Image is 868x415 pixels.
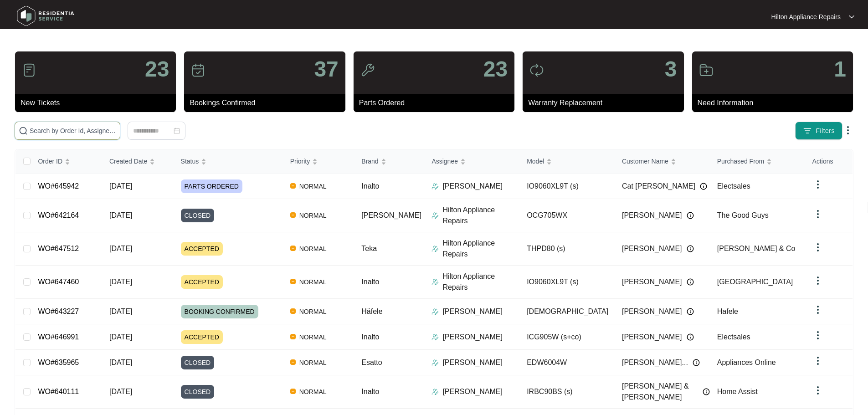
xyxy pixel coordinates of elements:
p: Hilton Appliance Repairs [442,271,519,293]
span: Hafele [717,307,738,315]
img: dropdown arrow [812,242,823,253]
th: Order ID [31,149,102,174]
img: dropdown arrow [812,179,823,190]
span: CLOSED [181,385,215,399]
span: Assignee [431,156,458,166]
a: WO#640111 [38,388,79,395]
th: Assignee [424,149,519,174]
span: Order ID [38,156,62,166]
img: Vercel Logo [290,334,296,339]
span: Esatto [361,359,382,366]
p: Hilton Appliance Repairs [442,238,519,260]
img: icon [22,63,36,77]
span: Electsales [717,333,750,341]
span: NORMAL [296,277,330,287]
span: NORMAL [296,357,330,368]
span: [DATE] [109,333,132,341]
span: [PERSON_NAME] [622,210,682,221]
p: Warranty Replacement [528,97,683,108]
img: Info icon [687,278,694,286]
span: [PERSON_NAME] & Co [717,245,796,252]
span: Inalto [361,333,379,341]
p: 1 [834,58,846,80]
img: Assigner Icon [431,359,439,366]
img: residentia service logo [14,2,77,30]
span: Purchased From [717,156,764,166]
img: Vercel Logo [290,212,296,218]
p: 3 [665,58,677,80]
span: PARTS ORDERED [181,179,242,193]
span: [PERSON_NAME] [622,243,682,254]
span: Customer Name [622,156,668,166]
span: The Good Guys [717,211,769,219]
span: CLOSED [181,356,215,369]
span: [PERSON_NAME] [622,277,682,287]
span: Brand [361,156,378,166]
p: 37 [314,58,338,80]
th: Priority [283,149,354,174]
img: Vercel Logo [290,246,296,251]
p: Parts Ordered [359,97,514,108]
p: [PERSON_NAME] [442,332,503,343]
span: Cat [PERSON_NAME] [622,181,695,192]
img: Vercel Logo [290,389,296,394]
td: [DEMOGRAPHIC_DATA] [519,299,615,324]
span: [DATE] [109,211,132,219]
td: OCG705WX [519,199,615,232]
p: [PERSON_NAME] [442,306,503,317]
img: dropdown arrow [812,275,823,286]
td: EDW6004W [519,350,615,375]
img: dropdown arrow [812,330,823,341]
img: Vercel Logo [290,308,296,314]
td: IO9060XL9T (s) [519,266,615,299]
span: [DATE] [109,278,132,286]
p: [PERSON_NAME] [442,357,503,368]
img: Assigner Icon [431,333,439,341]
img: Info icon [687,333,694,341]
span: [DATE] [109,245,132,252]
img: icon [191,63,205,77]
span: Filters [816,126,835,136]
span: ACCEPTED [181,242,223,256]
img: Assigner Icon [431,278,439,286]
span: [DATE] [109,182,132,190]
p: [PERSON_NAME] [442,181,503,192]
img: Vercel Logo [290,359,296,365]
img: Assigner Icon [431,212,439,219]
span: [PERSON_NAME] [622,306,682,317]
span: Inalto [361,182,379,190]
a: WO#642164 [38,211,79,219]
img: dropdown arrow [812,304,823,315]
img: icon [529,63,544,77]
td: IO9060XL9T (s) [519,174,615,199]
img: Info icon [703,388,710,395]
span: Home Assist [717,388,758,395]
img: Info icon [687,245,694,252]
p: 23 [483,58,508,80]
p: Hilton Appliance Repairs [771,12,841,21]
p: Bookings Confirmed [190,97,345,108]
span: Appliances Online [717,359,776,366]
img: Assigner Icon [431,245,439,252]
span: [DATE] [109,388,132,395]
img: Assigner Icon [431,388,439,395]
span: [PERSON_NAME] [622,332,682,343]
th: Purchased From [710,149,805,174]
th: Created Date [102,149,174,174]
span: Electsales [717,182,750,190]
input: Search by Order Id, Assignee Name, Customer Name, Brand and Model [30,126,116,136]
th: Customer Name [615,149,710,174]
span: [GEOGRAPHIC_DATA] [717,278,793,286]
span: NORMAL [296,181,330,192]
img: Vercel Logo [290,183,296,189]
span: NORMAL [296,243,330,254]
span: [PERSON_NAME]... [622,357,688,368]
p: New Tickets [21,97,176,108]
span: ACCEPTED [181,275,223,289]
span: CLOSED [181,209,215,222]
p: Need Information [698,97,853,108]
span: NORMAL [296,210,330,221]
img: Assigner Icon [431,183,439,190]
img: Assigner Icon [431,308,439,315]
a: WO#635965 [38,359,79,366]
